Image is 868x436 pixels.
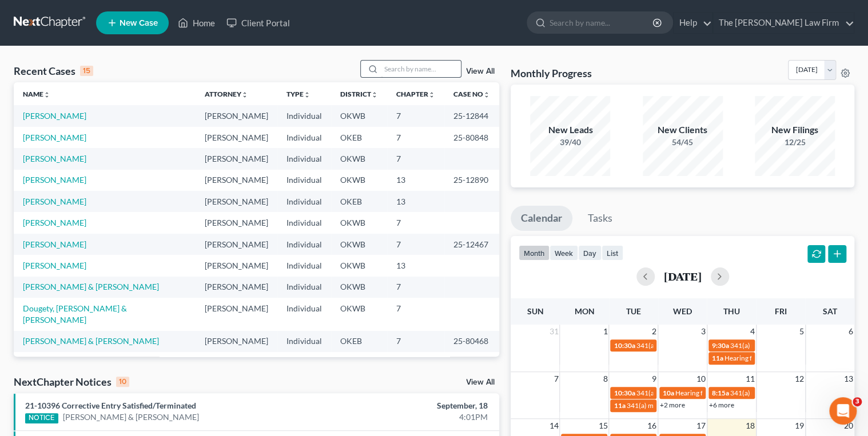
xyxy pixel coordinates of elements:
[695,419,707,433] span: 17
[196,191,277,212] td: [PERSON_NAME]
[709,401,734,409] a: +6 more
[794,419,805,433] span: 19
[331,352,387,373] td: OKEB
[277,105,331,126] td: Individual
[444,127,499,148] td: 25-80848
[387,127,444,148] td: 7
[712,341,729,350] span: 9:30a
[675,389,765,397] span: Hearing for [PERSON_NAME]
[798,325,805,338] span: 5
[196,148,277,169] td: [PERSON_NAME]
[646,419,658,433] span: 16
[387,331,444,352] td: 7
[14,64,93,78] div: Recent Cases
[602,372,608,386] span: 8
[286,90,310,98] a: Typeunfold_more
[574,306,594,316] span: Mon
[444,331,499,352] td: 25-80468
[428,91,435,98] i: unfold_more
[120,19,158,27] span: New Case
[550,12,654,33] input: Search by name...
[755,137,835,148] div: 12/25
[205,90,248,98] a: Attorneyunfold_more
[483,91,490,98] i: unfold_more
[341,411,488,423] div: 4:01PM
[25,401,196,410] a: 21-10396 Corrective Entry Satisfied/Terminated
[331,298,387,330] td: OKWB
[548,325,559,338] span: 31
[794,372,805,386] span: 12
[673,306,692,316] span: Wed
[636,341,746,350] span: 341(a) meeting for [PERSON_NAME]
[221,13,295,33] a: Client Portal
[700,325,707,338] span: 3
[196,352,277,373] td: [PERSON_NAME]
[597,419,608,433] span: 15
[466,67,495,75] a: View All
[664,270,702,282] h2: [DATE]
[387,191,444,212] td: 13
[277,331,331,352] td: Individual
[23,197,86,206] a: [PERSON_NAME]
[23,90,50,98] a: Nameunfold_more
[277,298,331,330] td: Individual
[116,377,129,387] div: 10
[387,352,444,373] td: 7
[387,170,444,191] td: 13
[331,170,387,191] td: OKWB
[196,234,277,255] td: [PERSON_NAME]
[602,245,623,261] button: list
[23,303,127,325] a: Dougety, [PERSON_NAME] & [PERSON_NAME]
[277,212,331,233] td: Individual
[331,148,387,169] td: OKWB
[196,331,277,352] td: [PERSON_NAME]
[277,148,331,169] td: Individual
[519,245,550,261] button: month
[277,277,331,298] td: Individual
[444,105,499,126] td: 25-12844
[23,175,86,185] a: [PERSON_NAME]
[663,389,674,397] span: 10a
[695,372,707,386] span: 10
[387,148,444,169] td: 7
[387,298,444,330] td: 7
[23,218,86,227] a: [PERSON_NAME]
[277,127,331,148] td: Individual
[43,91,50,98] i: unfold_more
[331,105,387,126] td: OKWB
[371,91,378,98] i: unfold_more
[853,397,862,406] span: 3
[651,325,658,338] span: 2
[196,127,277,148] td: [PERSON_NAME]
[749,325,756,338] span: 4
[80,66,93,76] div: 15
[444,170,499,191] td: 25-12890
[396,90,435,98] a: Chapterunfold_more
[651,372,658,386] span: 9
[196,170,277,191] td: [PERSON_NAME]
[843,419,854,433] span: 20
[552,372,559,386] span: 7
[578,245,602,261] button: day
[660,401,685,409] a: +2 more
[304,91,310,98] i: unfold_more
[744,372,756,386] span: 11
[614,341,635,350] span: 10:30a
[331,127,387,148] td: OKEB
[626,306,641,316] span: Tue
[341,400,488,411] div: September, 18
[172,13,221,33] a: Home
[713,13,854,33] a: The [PERSON_NAME] Law Firm
[196,277,277,298] td: [PERSON_NAME]
[712,354,723,362] span: 11a
[387,277,444,298] td: 7
[23,154,86,163] a: [PERSON_NAME]
[277,352,331,373] td: Individual
[23,336,159,346] a: [PERSON_NAME] & [PERSON_NAME]
[331,255,387,276] td: OKWB
[636,389,746,397] span: 341(a) meeting for [PERSON_NAME]
[340,90,378,98] a: Districtunfold_more
[626,401,797,410] span: 341(a) meeting for [PERSON_NAME] & [PERSON_NAME]
[444,234,499,255] td: 25-12467
[331,234,387,255] td: OKWB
